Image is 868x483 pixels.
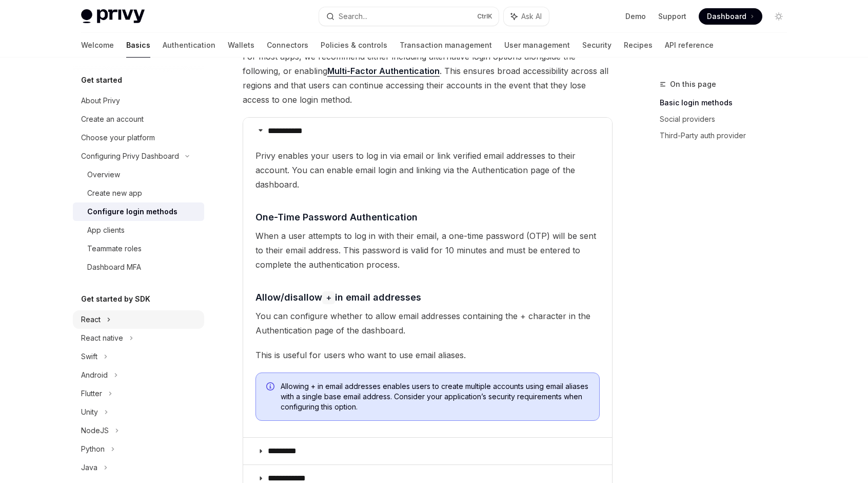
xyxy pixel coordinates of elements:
[771,8,787,25] button: Toggle dark mode
[665,33,714,58] a: API reference
[87,261,141,273] div: Dashboard MFA
[73,91,204,110] a: About Privy
[321,33,387,58] a: Policies & controls
[582,33,611,58] a: Security
[624,33,653,58] a: Recipes
[327,66,440,77] a: Multi-Factor Authentication
[81,33,114,58] a: Welcome
[87,224,125,236] div: App clients
[73,239,204,258] a: Teammate roles
[699,8,762,25] a: Dashboard
[707,11,746,22] span: Dashboard
[81,74,122,86] h5: Get started
[81,132,155,144] div: Choose your platform
[81,387,102,400] div: Flutter
[81,9,145,24] img: light logo
[504,7,549,26] button: Ask AI
[87,169,120,181] div: Overview
[81,406,98,418] div: Unity
[266,382,277,393] svg: Info
[73,184,204,202] a: Create new app
[255,348,600,362] span: This is useful for users who want to use email aliases.
[81,369,108,381] div: Android
[255,210,418,224] span: One-Time Password Authentication
[73,110,204,128] a: Create an account
[625,11,646,22] a: Demo
[81,113,144,125] div: Create an account
[73,202,204,221] a: Configure login methods
[281,381,589,412] span: Allowing + in email addresses enables users to create multiple accounts using email aliases with ...
[81,332,123,344] div: React native
[255,309,600,338] span: You can configure whether to allow email addresses containing the + character in the Authenticati...
[228,33,254,58] a: Wallets
[670,78,716,90] span: On this page
[322,291,335,304] code: +
[126,33,150,58] a: Basics
[81,350,97,363] div: Swift
[319,7,499,26] button: Search...CtrlK
[81,424,109,437] div: NodeJS
[73,258,204,276] a: Dashboard MFA
[660,127,795,144] a: Third-Party auth provider
[81,461,97,474] div: Java
[255,148,600,192] span: Privy enables your users to log in via email or link verified email addresses to their account. Y...
[73,221,204,239] a: App clients
[163,33,215,58] a: Authentication
[521,11,542,22] span: Ask AI
[87,187,142,199] div: Create new app
[73,165,204,184] a: Overview
[81,95,120,107] div: About Privy
[339,10,367,23] div: Search...
[243,118,612,437] details: **** **** *Privy enables your users to log in via email or link verified email addresses to their...
[73,128,204,147] a: Choose your platform
[87,206,177,218] div: Configure login methods
[243,49,613,107] span: For most apps, we recommend either including alternative login options alongside the following, o...
[255,290,421,304] span: Allow/disallow in email addresses
[81,293,150,305] h5: Get started by SDK
[81,313,101,326] div: React
[81,443,105,455] div: Python
[255,229,600,272] span: When a user attempts to log in with their email, a one-time password (OTP) will be sent to their ...
[81,150,179,162] div: Configuring Privy Dashboard
[660,95,795,111] a: Basic login methods
[658,11,686,22] a: Support
[477,12,492,21] span: Ctrl K
[87,243,142,255] div: Teammate roles
[504,33,570,58] a: User management
[660,111,795,127] a: Social providers
[400,33,492,58] a: Transaction management
[267,33,308,58] a: Connectors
